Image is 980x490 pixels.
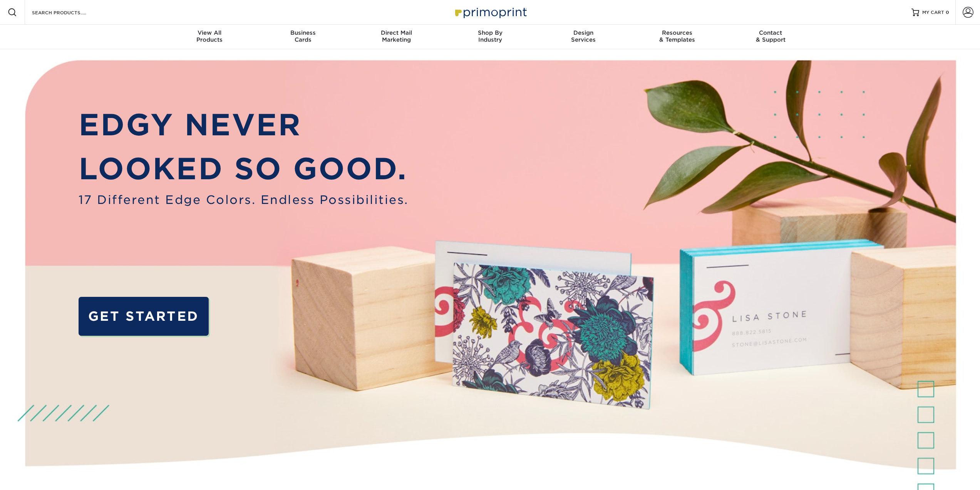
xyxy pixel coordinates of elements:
span: Direct Mail [350,29,443,36]
a: View AllProducts [163,25,256,49]
span: Design [537,29,630,36]
span: Contact [724,29,818,36]
a: Resources& Templates [630,25,724,49]
a: DesignServices [537,25,630,49]
a: BusinessCards [256,25,350,49]
div: Marketing [350,29,443,43]
div: Products [163,29,256,43]
div: Services [537,29,630,43]
input: SEARCH PRODUCTS..... [31,8,106,17]
p: LOOKED SO GOOD. [79,147,409,191]
span: 17 Different Edge Colors. Endless Possibilities. [79,191,409,209]
div: Cards [256,29,350,43]
a: Shop ByIndustry [443,25,537,49]
img: Primoprint [452,4,529,20]
span: Business [256,29,350,36]
p: EDGY NEVER [79,103,409,147]
div: & Support [724,29,818,43]
a: GET STARTED [79,297,209,335]
span: Resources [630,29,724,36]
div: Industry [443,29,537,43]
span: 0 [946,10,949,15]
a: Contact& Support [724,25,818,49]
a: Direct MailMarketing [350,25,443,49]
span: MY CART [922,9,944,16]
span: View All [163,29,256,36]
div: & Templates [630,29,724,43]
span: Shop By [443,29,537,36]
